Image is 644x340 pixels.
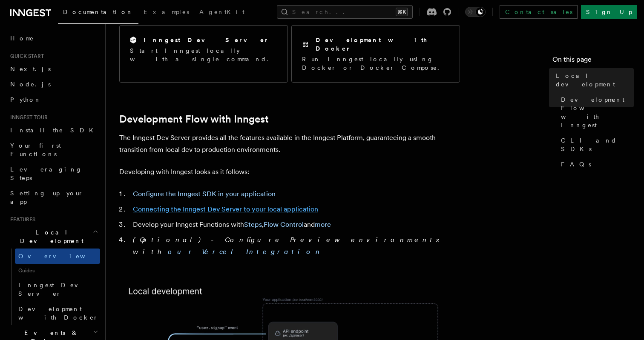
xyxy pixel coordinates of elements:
kbd: ⌘K [396,8,408,16]
span: Features [7,216,35,223]
span: Next.js [10,66,51,72]
a: Home [7,31,100,46]
span: Your first Functions [10,142,61,157]
div: Local Development [7,249,100,325]
span: Development Flow with Inngest [561,95,634,129]
a: Configure the Inngest SDK in your application [133,190,276,198]
a: Leveraging Steps [7,162,100,186]
p: Run Inngest locally using Docker or Docker Compose. [302,55,449,72]
button: Search...⌘K [277,5,413,19]
span: Setting up your app [10,190,83,205]
a: Node.js [7,77,100,92]
a: Inngest Dev Server [15,277,100,301]
a: Development Flow with Inngest [119,113,269,125]
p: Developing with Inngest looks as it follows: [119,166,460,178]
a: Overview [15,249,100,264]
a: Python [7,92,100,107]
a: Contact sales [500,5,578,19]
h2: Inngest Dev Server [144,36,269,44]
span: Local Development [7,228,93,245]
span: Home [10,34,34,43]
span: Local development [556,71,634,89]
a: Sign Up [581,5,637,19]
a: our Vercel Integration [168,248,323,256]
a: Setting up your app [7,186,100,209]
a: Documentation [58,3,138,24]
span: CLI and SDKs [561,136,634,153]
h4: On this page [552,54,634,68]
span: Node.js [10,81,51,88]
a: Flow Control [264,220,304,229]
span: Inngest Dev Server [18,282,91,297]
span: AgentKit [199,9,244,15]
span: FAQs [561,160,591,169]
a: FAQs [558,157,634,172]
a: Development Flow with Inngest [558,92,634,133]
a: AgentKit [194,3,250,23]
p: Start Inngest locally with a single command. [130,46,277,63]
span: Leveraging Steps [10,166,82,181]
span: Quick start [7,53,44,60]
a: Development with Docker [15,301,100,325]
a: Development with DockerRun Inngest locally using Docker or Docker Compose. [291,25,460,83]
span: Inngest tour [7,114,48,121]
a: Your first Functions [7,138,100,162]
a: Steps [244,220,262,229]
em: (Optional) - Configure Preview environments with [133,236,444,256]
span: Install the SDK [10,127,98,134]
span: Python [10,96,41,103]
a: Next.js [7,61,100,77]
span: Documentation [63,9,133,15]
a: Connecting the Inngest Dev Server to your local application [133,205,318,213]
a: Inngest Dev ServerStart Inngest locally with a single command. [119,25,288,83]
li: Develop your Inngest Functions with , and [130,219,460,231]
a: Local development [552,68,634,92]
span: Development with Docker [18,306,98,321]
a: more [315,220,331,229]
span: Guides [15,264,100,277]
a: CLI and SDKs [558,133,634,157]
span: Overview [18,253,106,260]
a: Install the SDK [7,123,100,138]
span: Examples [144,9,189,15]
button: Local Development [7,225,100,249]
button: Toggle dark mode [465,7,486,17]
p: The Inngest Dev Server provides all the features available in the Inngest Platform, guaranteeing ... [119,132,460,156]
a: Examples [138,3,194,23]
h2: Development with Docker [316,36,449,53]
